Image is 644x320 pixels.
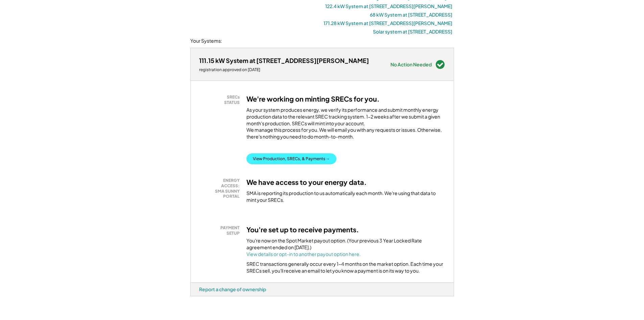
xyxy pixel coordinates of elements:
[202,225,240,236] div: PAYMENT SETUP
[246,153,336,164] button: View Production, SRECs, & Payments →
[246,190,445,203] div: SMA is reporting its production to us automatically each month. We're using that data to mint you...
[246,107,445,143] div: As your system produces energy, we verify its performance and submit monthly energy production da...
[324,19,452,27] button: 171.28 kW System at [STREET_ADDRESS][PERSON_NAME]
[246,225,359,234] h3: You're set up to receive payments.
[246,94,380,103] h3: We're working on minting SRECs for you.
[199,57,369,64] div: 111.15 kW System at [STREET_ADDRESS][PERSON_NAME]
[373,27,452,36] button: Solar system at [STREET_ADDRESS]
[246,237,445,257] div: You're now on the Spot Market payout option. (Your previous 3 Year Locked Rate agreement ended on...
[246,261,445,274] div: SREC transactions generally occur every 1-4 months on the market option. Each time your SRECs sel...
[370,10,452,19] button: 68 kW System at [STREET_ADDRESS]
[390,62,432,67] div: No Action Needed
[190,38,222,44] div: Your Systems:
[246,178,367,187] h3: We have access to your energy data.
[202,94,240,105] div: SRECs STATUS
[202,178,240,199] div: ENERGY ACCESS: SMA SUNNY PORTAL
[246,251,361,257] a: View details or opt-in to another payout option here.
[325,2,452,10] button: 122.4 kW System at [STREET_ADDRESS][PERSON_NAME]
[190,296,217,299] div: eemdbmom - VA Distributed
[199,286,266,292] div: Report a change of ownership
[199,67,369,72] div: registration approved on [DATE]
